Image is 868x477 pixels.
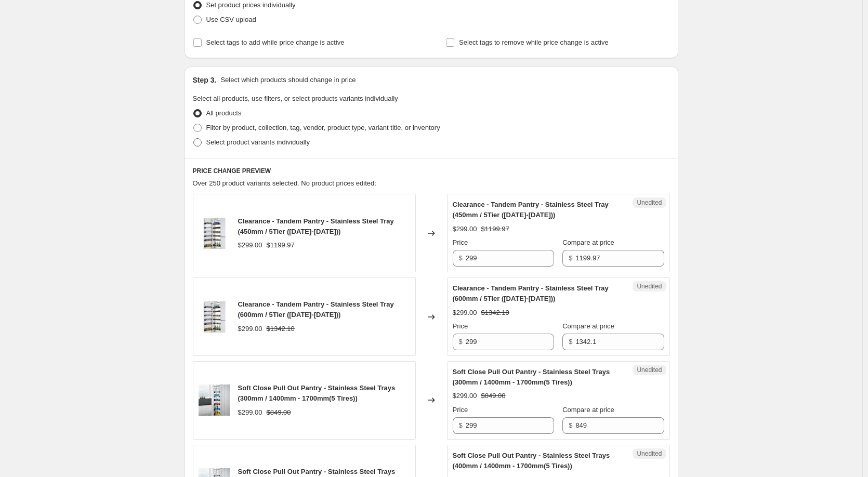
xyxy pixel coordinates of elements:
[569,254,572,262] span: $
[453,368,610,386] span: Soft Close Pull Out Pantry - Stainless Steel Trays (300mm / 1400mm - 1700mm(5 Tires))
[199,218,230,249] img: tandem-pantry-stainless-steel-tray-storage-arova-kitchens-bathrooms-449178_80x.jpg
[206,38,345,46] span: Select tags to add while price change is active
[267,324,295,334] strike: $1342.10
[637,449,662,458] span: Unedited
[193,179,376,187] span: Over 250 product variants selected. No product prices edited:
[562,322,614,330] span: Compare at price
[481,308,509,318] strike: $1342.10
[453,406,468,414] span: Price
[481,391,506,401] strike: $849.00
[459,254,463,262] span: $
[453,224,477,234] div: $299.00
[562,239,614,246] span: Compare at price
[453,284,609,302] span: Clearance - Tandem Pantry - Stainless Steel Tray (600mm / 5Tier ([DATE]-[DATE]))
[637,198,662,207] span: Unedited
[453,452,610,470] span: Soft Close Pull Out Pantry - Stainless Steel Trays (400mm / 1400mm - 1700mm(5 Tires))
[238,407,262,418] div: $299.00
[459,38,609,46] span: Select tags to remove while price change is active
[562,406,614,414] span: Compare at price
[193,167,670,175] h6: PRICE CHANGE PREVIEW
[267,407,291,418] strike: $849.00
[193,75,217,85] h2: Step 3.
[206,1,296,9] span: Set product prices individually
[267,240,295,250] strike: $1199.97
[206,16,256,23] span: Use CSV upload
[481,224,509,234] strike: $1199.97
[199,385,230,416] img: soft-close-pull-out-pantry-stainless-steel-trays-storage-arova-965366_80x.jpg
[206,124,440,131] span: Filter by product, collection, tag, vendor, product type, variant title, or inventory
[459,338,463,346] span: $
[453,391,477,401] div: $299.00
[459,421,463,429] span: $
[569,421,572,429] span: $
[206,138,310,146] span: Select product variants individually
[453,201,609,219] span: Clearance - Tandem Pantry - Stainless Steel Tray (450mm / 5Tier ([DATE]-[DATE]))
[193,95,398,102] span: Select all products, use filters, or select products variants individually
[453,308,477,318] div: $299.00
[238,300,394,319] span: Clearance - Tandem Pantry - Stainless Steel Tray (600mm / 5Tier ([DATE]-[DATE]))
[569,338,572,346] span: $
[220,75,356,85] p: Select which products should change in price
[238,217,394,235] span: Clearance - Tandem Pantry - Stainless Steel Tray (450mm / 5Tier ([DATE]-[DATE]))
[637,366,662,374] span: Unedited
[238,384,396,402] span: Soft Close Pull Out Pantry - Stainless Steel Trays (300mm / 1400mm - 1700mm(5 Tires))
[238,240,262,250] div: $299.00
[238,324,262,334] div: $299.00
[453,239,468,246] span: Price
[206,109,242,117] span: All products
[637,282,662,290] span: Unedited
[199,301,230,333] img: tandem-pantry-stainless-steel-tray-storage-arova-kitchens-bathrooms-449178_80x.jpg
[453,322,468,330] span: Price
